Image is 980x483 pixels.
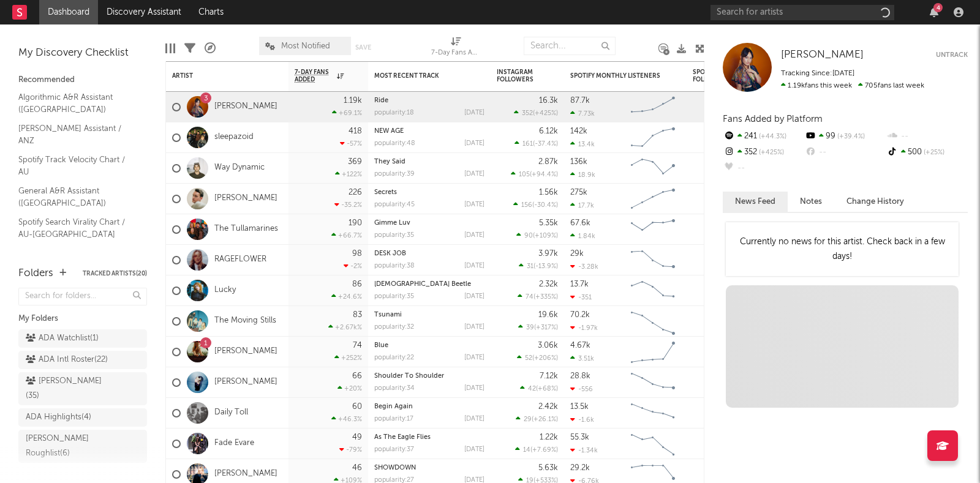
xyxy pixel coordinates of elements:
[835,133,865,140] span: +39.4 %
[625,122,680,153] svg: Chart title
[693,69,736,83] div: Spotify Followers
[335,170,362,178] div: +122 %
[374,189,484,196] div: Secrets
[349,127,362,135] div: 418
[334,354,362,362] div: +252 %
[374,446,414,453] div: popularity: 37
[374,189,397,196] a: Secrets
[757,133,786,140] span: +44.3 %
[374,403,413,410] a: Begin Again
[352,464,362,472] div: 46
[532,171,556,178] span: +94.4 %
[625,92,680,122] svg: Chart title
[535,110,556,117] span: +425 %
[570,201,594,209] div: 17.7k
[18,266,53,281] div: Folders
[214,469,277,479] a: [PERSON_NAME]
[374,128,484,135] div: NEW AGE
[353,342,362,350] div: 74
[26,432,112,461] div: [PERSON_NAME] Roughlist ( 6 )
[464,385,484,392] div: [DATE]
[804,144,886,160] div: --
[726,222,959,276] div: Currently no news for this artist. Check back in a few days!
[205,31,216,66] div: A&R Pipeline
[374,201,415,208] div: popularity: 45
[532,447,556,454] span: +7.69 %
[723,160,804,176] div: --
[519,171,530,178] span: 105
[331,293,362,301] div: +24.6 %
[534,355,556,362] span: +206 %
[431,46,480,61] div: 7-Day Fans Added (7-Day Fans Added)
[781,49,864,61] a: [PERSON_NAME]
[352,403,362,411] div: 60
[374,373,484,380] div: Shoulder To Shoulder
[281,42,330,50] span: Most Notified
[464,416,484,422] div: [DATE]
[431,31,480,66] div: 7-Day Fans Added (7-Day Fans Added)
[570,219,590,227] div: 67.6k
[353,311,362,319] div: 83
[518,293,558,301] div: ( )
[540,372,558,380] div: 7.12k
[374,281,471,288] a: [DEMOGRAPHIC_DATA] Beetle
[214,193,277,204] a: [PERSON_NAME]
[26,374,112,403] div: [PERSON_NAME] ( 35 )
[165,31,175,66] div: Edit Columns
[570,189,587,197] div: 275k
[570,311,590,319] div: 70.2k
[625,337,680,367] svg: Chart title
[18,351,147,369] a: ADA Intl Roster(22)
[374,263,415,269] div: popularity: 38
[570,342,590,350] div: 4.67k
[527,263,533,270] span: 31
[570,97,590,105] div: 87.7k
[172,72,264,80] div: Artist
[374,293,414,300] div: popularity: 35
[18,46,147,61] div: My Discovery Checklist
[464,263,484,269] div: [DATE]
[886,129,968,144] div: --
[374,434,484,441] div: As The Eagle Flies
[625,306,680,337] svg: Chart title
[18,312,147,326] div: My Folders
[922,149,944,156] span: +25 %
[625,245,680,275] svg: Chart title
[804,129,886,144] div: 99
[331,415,362,423] div: +46.3 %
[374,220,484,227] div: Gimme Luv
[18,73,147,88] div: Recommended
[781,82,924,89] span: 705 fans last week
[18,430,147,463] a: [PERSON_NAME] Roughlist(6)
[374,373,444,380] a: Shoulder To Shoulder
[18,122,135,147] a: [PERSON_NAME] Assistant / ANZ
[533,416,556,423] span: +26.1 %
[83,271,147,277] button: Tracked Artists(20)
[933,3,943,12] div: 4
[337,384,362,392] div: +20 %
[535,141,556,148] span: -37.4 %
[374,312,402,318] a: Tsunami
[348,158,362,166] div: 369
[539,97,558,105] div: 16.3k
[214,255,266,265] a: RAGEFLOWER
[625,398,680,429] svg: Chart title
[788,192,834,212] button: Notes
[328,323,362,331] div: +2.67k %
[524,416,532,423] span: 29
[374,342,388,349] a: Blue
[464,324,484,331] div: [DATE]
[536,324,556,331] span: +317 %
[374,385,415,392] div: popularity: 34
[295,69,334,83] span: 7-Day Fans Added
[625,214,680,245] svg: Chart title
[570,110,595,118] div: 7.73k
[349,219,362,227] div: 190
[522,141,533,148] span: 161
[26,353,108,367] div: ADA Intl Roster ( 22 )
[570,250,584,258] div: 29k
[625,184,680,214] svg: Chart title
[538,250,558,258] div: 3.97k
[214,224,278,234] a: The Tullamarines
[352,250,362,258] div: 98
